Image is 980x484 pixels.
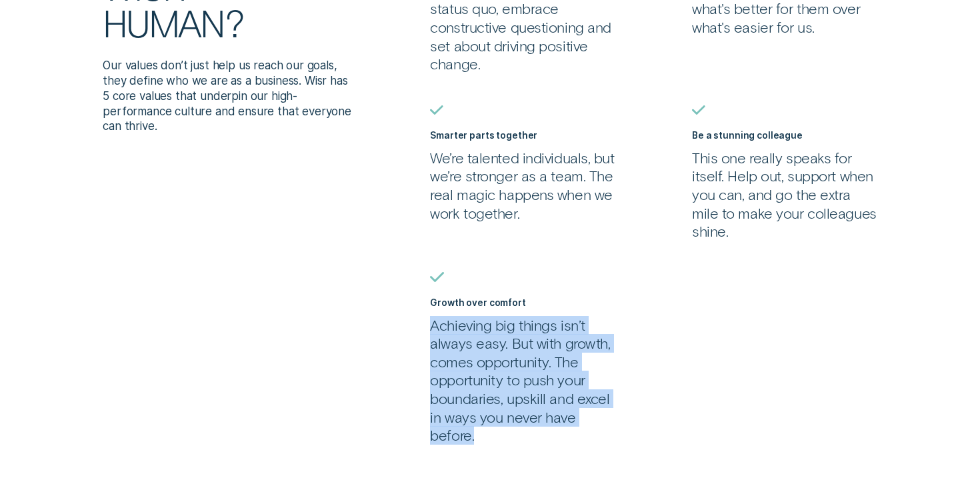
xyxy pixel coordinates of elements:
label: Smarter parts together [430,130,537,141]
p: This one really speaks for itself. Help out, support when you can, and go the extra mile to make ... [692,149,877,241]
p: Our values don’t just help us reach our goals, they define who we are as a business. Wisr has 5 c... [103,58,353,135]
p: We’re talented individuals, but we’re stronger as a team. The real magic happens when we work tog... [430,149,615,223]
label: Growth over comfort [430,297,525,308]
label: Be a stunning colleague [692,130,803,141]
p: Achieving big things isn’t always easy. But with growth, comes opportunity. The opportunity to pu... [430,316,615,445]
